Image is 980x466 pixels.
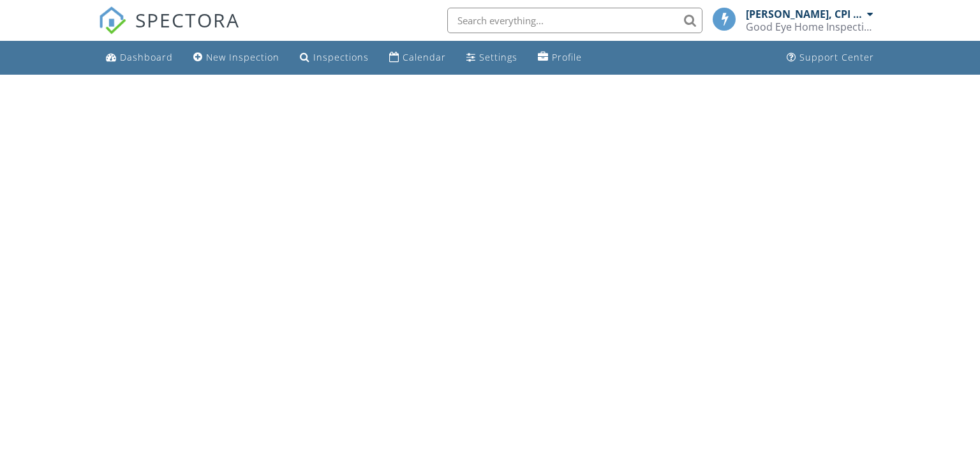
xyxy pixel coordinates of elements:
[384,46,451,70] a: Calendar
[120,51,173,63] div: Dashboard
[461,46,523,70] a: Settings
[101,46,178,70] a: Dashboard
[188,46,285,70] a: New Inspection
[552,51,582,63] div: Profile
[746,20,873,33] div: Good Eye Home Inspections, Sewer Scopes & Mold Testing
[746,8,864,20] div: [PERSON_NAME], CPI OHI 2022002472
[206,51,279,63] div: New Inspection
[98,17,240,44] a: SPECTORA
[295,46,374,70] a: Inspections
[447,8,702,33] input: Search everything...
[533,46,587,70] a: Profile
[799,51,874,63] div: Support Center
[98,6,126,34] img: The Best Home Inspection Software - Spectora
[313,51,369,63] div: Inspections
[479,51,517,63] div: Settings
[135,6,240,33] span: SPECTORA
[403,51,446,63] div: Calendar
[782,46,879,70] a: Support Center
